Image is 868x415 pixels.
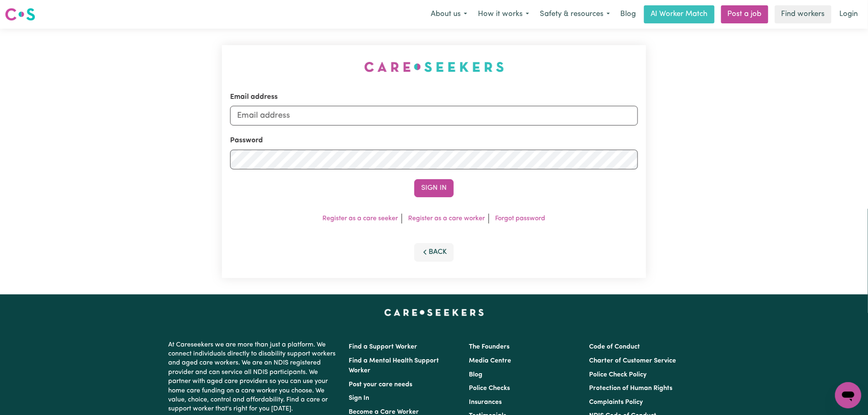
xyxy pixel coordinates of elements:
[589,358,676,364] a: Charter of Customer Service
[414,243,454,261] button: Back
[349,344,417,350] a: Find a Support Worker
[349,395,369,401] a: Sign In
[835,5,863,23] a: Login
[644,5,715,23] a: AI Worker Match
[535,6,615,23] button: Safety & resources
[496,215,546,222] a: Forgot password
[384,309,484,316] a: Careseekers home page
[230,106,638,125] input: Email address
[469,358,511,364] a: Media Centre
[589,385,673,392] a: Protection of Human Rights
[469,344,509,350] a: The Founders
[409,215,485,222] a: Register as a care worker
[775,5,831,23] a: Find workers
[323,215,398,222] a: Register as a care seeker
[721,5,768,23] a: Post a job
[5,5,35,24] a: Careseekers logo
[469,399,502,406] a: Insurances
[349,358,439,374] a: Find a Mental Health Support Worker
[414,179,454,197] button: Sign In
[589,344,640,350] a: Code of Conduct
[589,372,647,378] a: Police Check Policy
[425,6,473,23] button: About us
[473,6,535,23] button: How it works
[835,382,861,408] iframe: Button to launch messaging window
[349,381,412,388] a: Post your care needs
[469,385,510,392] a: Police Checks
[230,135,263,146] label: Password
[230,92,278,103] label: Email address
[5,7,35,22] img: Careseekers logo
[469,372,482,378] a: Blog
[615,5,641,23] a: Blog
[589,399,643,406] a: Complaints Policy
